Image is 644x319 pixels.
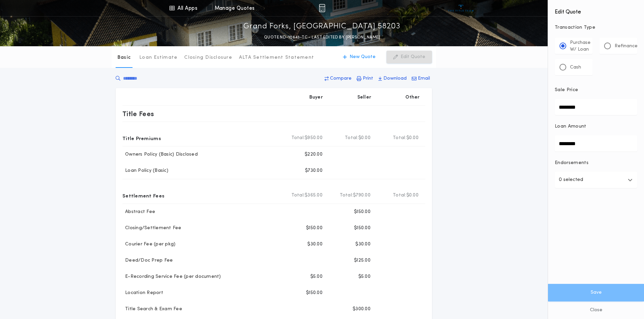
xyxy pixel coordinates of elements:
p: Loan Estimate [139,54,177,61]
p: $150.00 [354,209,371,215]
p: $150.00 [306,225,323,232]
button: 0 selected [555,172,637,188]
p: New Quote [350,54,376,60]
p: E-Recording Service Fee (per document) [122,273,221,280]
b: Total: [345,135,358,141]
p: $730.00 [305,167,323,174]
p: Closing Disclosure [184,54,232,61]
p: $220.00 [305,151,323,158]
b: Total: [291,135,305,141]
p: Loan Policy (Basic) [122,167,168,174]
p: Purchase W/ Loan [570,39,591,53]
p: Cash [570,64,581,71]
p: Print [363,75,373,82]
p: Title Search & Exam Fee [122,306,182,313]
p: Other [406,94,420,101]
p: $30.00 [307,241,323,248]
p: Settlement Fees [122,190,164,201]
input: Sale Price [555,99,637,115]
p: 0 selected [559,176,583,184]
p: Transaction Type [555,24,637,31]
p: Refinance [615,43,638,50]
b: Total: [393,192,406,199]
img: img [319,4,325,12]
button: Save [548,284,644,301]
p: Courier Fee (per pkg) [122,241,175,248]
p: Title Premiums [122,133,161,143]
p: ALTA Settlement Statement [239,54,314,61]
p: $150.00 [354,225,371,232]
h4: Edit Quote [555,4,637,16]
p: Abstract Fee [122,209,155,215]
p: Email [418,75,430,82]
p: Owners Policy (Basic) Disclosed [122,151,198,158]
span: $790.00 [353,192,371,199]
button: Edit Quote [386,51,432,63]
p: Edit Quote [401,54,425,60]
p: Loan Amount [555,123,587,130]
button: Close [548,301,644,319]
span: $950.00 [305,135,323,141]
button: Print [355,73,375,85]
p: Buyer [309,94,323,101]
p: $300.00 [353,306,371,313]
p: Closing/Settlement Fee [122,225,182,232]
p: QUOTE ND-10643-TC - LAST EDITED BY [PERSON_NAME] [264,34,380,41]
button: New Quote [336,51,382,63]
button: Email [410,73,432,85]
p: Title Fees [122,108,154,119]
p: $30.00 [355,241,371,248]
input: Loan Amount [555,135,637,152]
p: Grand Forks, [GEOGRAPHIC_DATA] 58203 [243,21,401,32]
p: $5.00 [310,273,323,280]
p: Location Report [122,290,163,296]
p: Seller [357,94,372,101]
p: $150.00 [306,290,323,296]
p: Basic [117,54,131,61]
p: Sale Price [555,87,578,94]
img: vs-icon [448,5,474,11]
span: $365.00 [305,192,323,199]
p: Download [383,75,407,82]
b: Total: [340,192,353,199]
b: Total: [393,135,406,141]
p: $5.00 [358,273,371,280]
span: $0.00 [406,192,419,199]
p: Deed/Doc Prep Fee [122,257,173,264]
button: Download [376,73,409,85]
p: $125.00 [354,257,371,264]
p: Compare [330,75,352,82]
span: $0.00 [406,135,419,141]
p: Endorsements [555,160,637,166]
b: Total: [291,192,305,199]
button: Compare [323,73,354,85]
span: $0.00 [358,135,371,141]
